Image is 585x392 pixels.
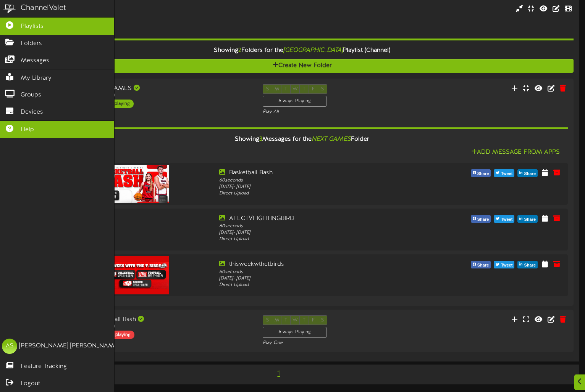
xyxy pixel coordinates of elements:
[499,261,514,270] span: Tweet
[21,362,67,371] span: Feature Tracking
[101,256,169,294] img: 486e3c62-c3eb-4a51-a910-92307fac0711.png
[219,236,429,243] div: Direct Upload
[494,169,514,177] button: Tweet
[31,5,250,13] div: [GEOGRAPHIC_DATA]
[219,169,429,177] div: Basketball Bash
[275,370,282,378] span: 1
[263,109,387,115] div: Play All
[476,215,491,224] span: Share
[21,108,43,117] span: Devices
[219,184,429,190] div: [DATE] - [DATE]
[259,136,262,143] span: 3
[82,84,251,93] div: NEXT GAMES
[21,74,52,83] span: My Library
[219,177,429,184] div: 60 seconds
[21,22,44,31] span: Playlists
[476,261,491,270] span: Share
[499,170,514,178] span: Tweet
[471,261,491,268] button: Share
[499,215,514,224] span: Tweet
[25,42,579,59] div: Showing Folders for the Playlist (Channel)
[263,327,326,338] div: Always Playing
[31,131,574,148] div: Showing Messages for the Folder
[21,91,41,100] span: Groups
[219,275,429,282] div: [DATE] - [DATE]
[21,3,66,14] div: ChannelValet
[238,47,241,54] span: 2
[21,379,40,388] span: Logout
[21,56,49,65] span: Messages
[219,269,429,275] div: 60 seconds
[21,125,34,134] span: Help
[31,13,250,20] div: Landscape ( 16:9 )
[517,261,538,268] button: Share
[522,215,537,224] span: Share
[283,47,343,54] i: [GEOGRAPHIC_DATA]
[101,165,169,203] img: 8f2fd487-b25c-4dae-a56e-b5184feba1ee.png
[494,261,514,268] button: Tweet
[263,96,326,107] div: Always Playing
[82,93,251,100] div: Landscape ( 16:9 )
[263,340,387,346] div: Play One
[219,214,429,223] div: AFECTVFIGHTINGBIRD
[219,282,429,288] div: Direct Upload
[31,59,574,73] button: Create New Folder
[517,169,538,177] button: Share
[471,169,491,177] button: Share
[2,339,17,354] div: AS
[476,170,491,178] span: Share
[471,215,491,223] button: Share
[19,342,120,350] div: [PERSON_NAME] [PERSON_NAME]
[82,315,251,324] div: Basketball Bash
[219,230,429,236] div: [DATE] - [DATE]
[494,215,514,223] button: Tweet
[522,261,537,270] span: Share
[517,215,538,223] button: Share
[219,190,429,197] div: Direct Upload
[21,39,42,48] span: Folders
[312,136,351,143] i: NEXT GAMES
[469,148,562,157] button: Add Message From Apps
[31,20,250,26] div: # 8694
[82,324,251,331] div: Landscape ( 16:9 )
[219,260,429,269] div: thisweekwthetbirds
[219,223,429,230] div: 60 seconds
[522,170,537,178] span: Share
